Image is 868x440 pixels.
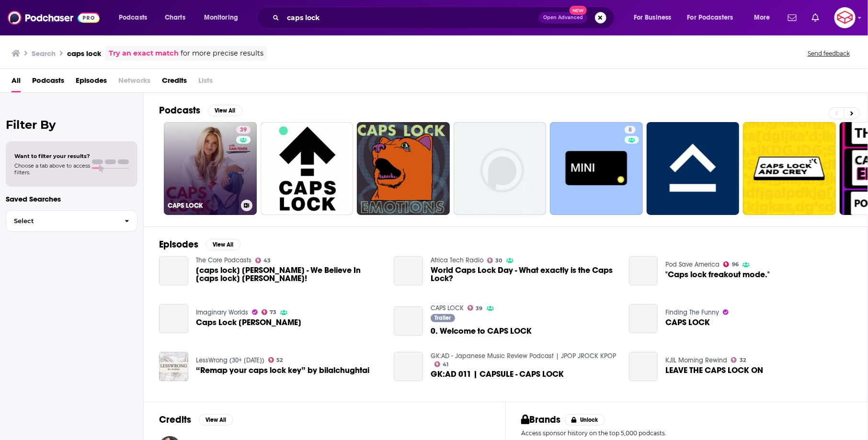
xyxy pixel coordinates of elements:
a: 32 [731,357,746,363]
img: “Remap your caps lock key” by bilalchughtai [159,352,188,381]
span: Charts [165,11,185,24]
button: open menu [627,10,684,25]
span: Monitoring [204,11,238,24]
a: Caps Lock Harry [196,318,301,327]
a: Try an exact match [109,48,179,59]
a: Show notifications dropdown [808,10,823,26]
span: 32 [740,358,746,362]
a: “Remap your caps lock key” by bilalchughtai [196,366,369,374]
img: User Profile [834,7,856,28]
a: PodcastsView All [159,104,242,116]
a: 0. Welcome to CAPS LOCK [394,306,423,336]
a: 0. Welcome to CAPS LOCK [431,327,532,335]
a: Episodes [76,73,107,92]
a: "Caps lock freakout mode." [629,256,658,285]
button: View All [208,105,242,116]
span: Want to filter your results? [14,153,90,159]
button: open menu [112,10,160,25]
p: Access sponsor history on the top 5,000 podcasts. [521,429,852,437]
a: GK:AD - Japanese Music Review Podcast | JPOP JROCK KPOP [431,352,616,360]
span: 43 [263,259,271,263]
a: 8 [625,126,636,134]
a: LEAVE THE CAPS LOCK ON [629,352,658,381]
a: Pod Save America [665,260,720,269]
a: "Caps lock freakout mode." [665,271,770,279]
span: 52 [276,358,283,362]
a: CreditsView All [159,414,233,426]
a: Podcasts [32,73,64,92]
a: EpisodesView All [159,238,240,250]
span: 39 [476,306,483,311]
span: Logged in as callista [834,7,856,28]
a: 39CAPS LOCK [164,122,257,215]
h2: Podcasts [159,104,200,116]
span: For Podcasters [687,11,733,24]
h3: Search [32,49,56,58]
button: Select [6,210,137,232]
span: Caps Lock [PERSON_NAME] [196,318,301,327]
a: 52 [268,357,283,363]
button: open menu [747,10,782,25]
a: Finding The Funny [665,308,719,316]
span: 8 [628,125,632,135]
h2: Episodes [159,238,198,250]
div: Search podcasts, credits, & more... [266,7,624,29]
a: GK:AD 011 | CAPSULE - CAPS LOCK [394,352,423,381]
h2: Credits [159,414,191,426]
span: Trailer [435,315,451,321]
a: 41 [434,361,449,367]
span: Podcasts [119,11,147,24]
a: The Core Podcasts [196,256,251,264]
span: Lists [198,73,213,92]
a: Imaginary Worlds [196,308,248,316]
a: 96 [723,261,739,267]
span: 73 [270,310,276,315]
img: Podchaser - Follow, Share and Rate Podcasts [8,9,100,27]
span: More [754,11,770,24]
span: For Business [634,11,672,24]
a: All [11,73,21,92]
button: Send feedback [805,49,853,57]
span: Networks [118,73,150,92]
a: CAPS LOCK [431,304,464,312]
a: Show notifications dropdown [784,10,800,26]
a: CAPS LOCK [665,318,710,327]
span: New [570,6,587,15]
a: Charts [159,10,191,25]
a: 30 [487,258,503,263]
a: KJIL Morning Rewind [665,356,727,364]
a: Caps Lock Harry [159,304,188,333]
span: LEAVE THE CAPS LOCK ON [665,366,763,374]
h2: Brands [521,414,561,426]
a: [caps lock] JESUS - We Believe In [caps lock] JESUS! [196,266,383,282]
span: 39 [240,125,247,135]
a: GK:AD 011 | CAPSULE - CAPS LOCK [431,370,564,378]
a: CAPS LOCK [629,304,658,333]
a: 73 [262,309,277,315]
a: World Caps Lock Day - What exactly is the Caps Lock? [431,266,617,282]
a: Credits [162,73,187,92]
button: Show profile menu [834,7,856,28]
h3: CAPS LOCK [168,202,237,210]
h3: caps lock [67,49,101,58]
span: 41 [443,362,449,367]
a: LessWrong (30+ Karma) [196,356,264,364]
span: Choose a tab above to access filters. [14,162,90,176]
h2: Filter By [6,118,137,132]
button: open menu [681,10,747,25]
a: 43 [255,258,271,263]
button: Open AdvancedNew [539,12,587,23]
button: open menu [197,10,251,25]
a: 8 [550,122,643,215]
input: Search podcasts, credits, & more... [283,10,539,25]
